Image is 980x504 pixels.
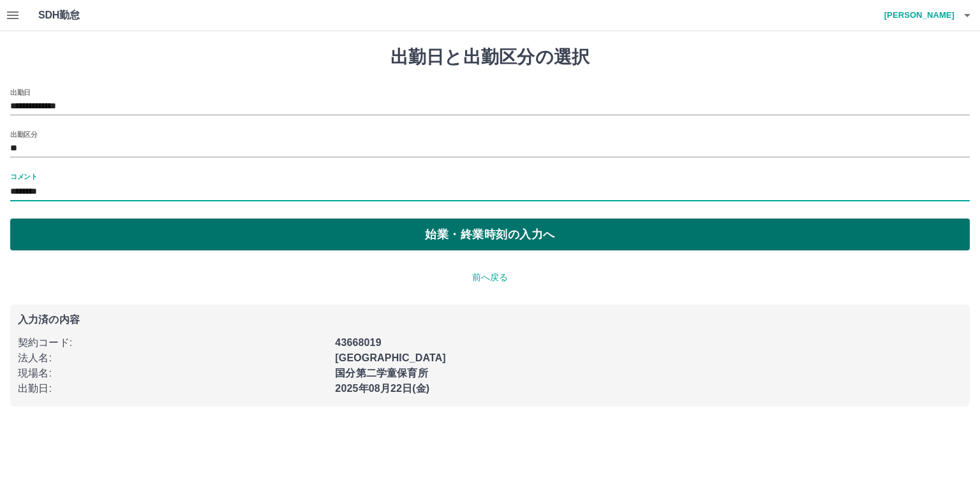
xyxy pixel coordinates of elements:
p: 前へ戻る [10,271,970,284]
button: 始業・終業時刻の入力へ [10,219,970,250]
b: 国分第二学童保育所 [335,368,427,378]
p: 入力済の内容 [18,315,962,325]
p: 契約コード : [18,335,327,350]
b: [GEOGRAPHIC_DATA] [335,352,446,363]
p: 法人名 : [18,350,327,366]
p: 現場名 : [18,366,327,381]
p: 出勤日 : [18,381,327,396]
label: コメント [10,171,37,181]
b: 2025年08月22日(金) [335,383,429,394]
b: 43668019 [335,337,381,348]
h1: 出勤日と出勤区分の選択 [10,47,970,68]
label: 出勤日 [10,87,31,97]
label: 出勤区分 [10,129,37,139]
